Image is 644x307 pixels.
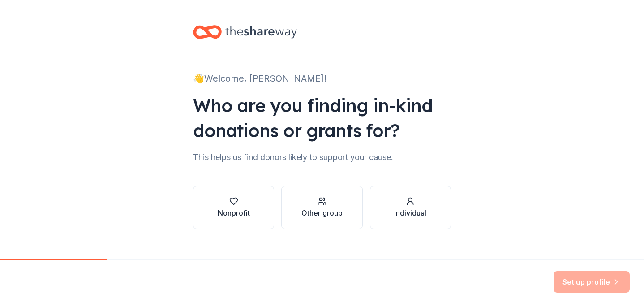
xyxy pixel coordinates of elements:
[301,208,343,218] div: Other group
[281,186,362,229] button: Other group
[193,150,451,164] div: This helps us find donors likely to support your cause.
[370,186,451,229] button: Individual
[218,208,250,218] div: Nonprofit
[193,93,451,143] div: Who are you finding in-kind donations or grants for?
[193,186,274,229] button: Nonprofit
[193,71,451,86] div: 👋 Welcome, [PERSON_NAME]!
[394,208,426,218] div: Individual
